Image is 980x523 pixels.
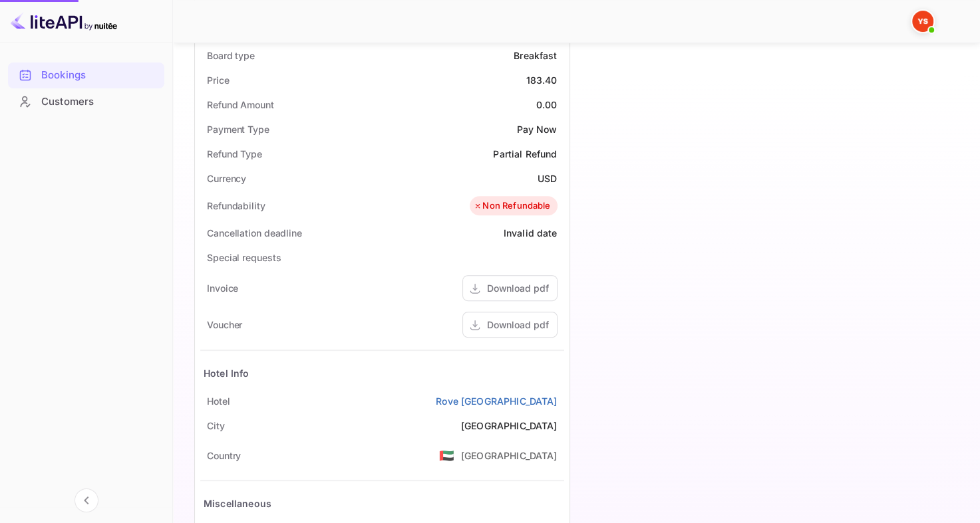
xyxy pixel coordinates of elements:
div: Non Refundable [473,199,550,213]
div: Refundability [207,199,265,213]
div: Breakfast [514,49,557,62]
div: Customers [8,89,164,115]
div: [GEOGRAPHIC_DATA] [461,419,558,433]
div: Special requests [207,251,281,264]
div: Price [207,73,230,87]
span: United States [439,443,454,467]
div: Voucher [207,318,242,332]
div: Customers [41,94,158,110]
div: Bookings [41,68,158,83]
a: Rove [GEOGRAPHIC_DATA] [436,394,557,408]
img: Yandex Support [912,11,933,32]
div: Currency [207,171,246,185]
div: Invalid date [504,226,558,240]
img: LiteAPI logo [11,11,117,32]
div: Cancellation deadline [207,226,302,240]
div: Refund Type [207,147,262,161]
div: [GEOGRAPHIC_DATA] [461,449,558,463]
div: Country [207,449,241,463]
div: USD [538,171,557,185]
div: Hotel [207,394,230,408]
div: Bookings [8,62,164,88]
div: Download pdf [487,281,549,295]
a: Bookings [8,62,164,87]
div: Refund Amount [207,98,274,112]
div: Payment Type [207,122,269,136]
div: Invoice [207,281,238,295]
div: Pay Now [516,122,557,136]
div: Download pdf [487,318,549,332]
div: City [207,419,225,433]
div: 183.40 [526,73,558,87]
div: Miscellaneous [204,496,271,510]
div: Partial Refund [493,147,557,161]
div: Board type [207,49,255,62]
div: Hotel Info [204,366,249,380]
button: Collapse navigation [75,488,98,512]
a: Customers [8,89,164,114]
div: 0.00 [536,98,558,112]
